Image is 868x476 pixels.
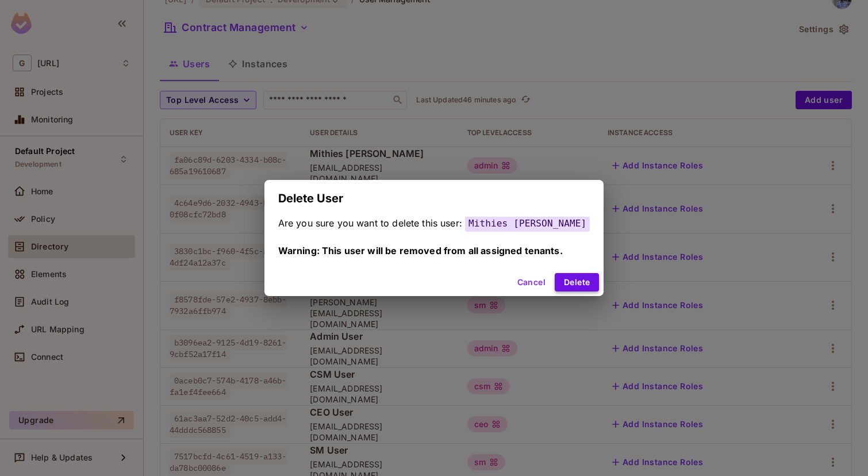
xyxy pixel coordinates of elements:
span: Mithies [PERSON_NAME] [465,215,590,232]
button: Cancel [513,273,550,291]
span: Warning: This user will be removed from all assigned tenants. [278,245,563,256]
span: Are you sure you want to delete this user: [278,217,462,229]
button: Delete [555,273,599,291]
h2: Delete User [264,180,604,217]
